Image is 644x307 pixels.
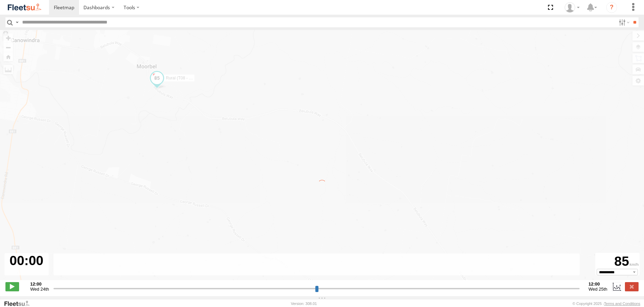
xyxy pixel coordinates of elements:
div: Version: 308.01 [291,302,317,306]
span: Wed 24th [30,287,49,292]
div: 85 [596,254,639,269]
a: Visit our Website [4,300,35,307]
label: Search Query [14,17,20,27]
a: Terms and Conditions [604,302,640,306]
img: fleetsu-logo-horizontal.svg [7,3,42,12]
span: Wed 25th [588,287,607,292]
i: ? [606,2,617,13]
div: © Copyright 2025 - [572,302,640,306]
div: Darren Small [562,2,582,13]
strong: 12:00 [588,281,607,287]
label: Play/Stop [5,282,19,291]
strong: 12:00 [30,281,49,287]
label: Close [625,282,639,291]
label: Search Filter Options [616,17,631,27]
